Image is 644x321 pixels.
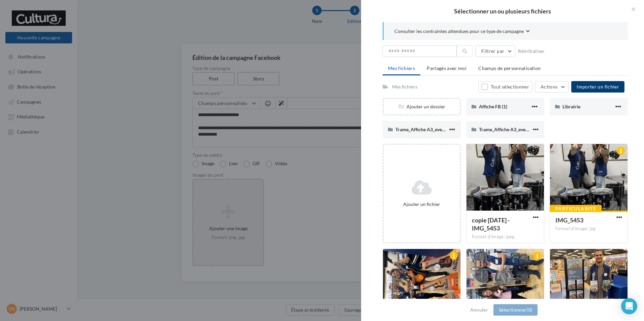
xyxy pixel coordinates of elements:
[562,104,580,109] span: Librairie
[550,205,602,212] div: Particularité
[478,65,541,71] span: Champs de personnalisation
[479,127,560,132] span: Trame_Affiche A3_evenement_2024 (2)
[395,127,477,132] span: Trame_Affiche A3_evenement_2024 (1)
[468,306,491,314] button: Annuler
[388,65,415,71] span: Mes fichiers
[472,216,510,232] span: copie 26-08-2025 - IMG_5453
[493,304,538,316] button: Sélectionner(0)
[577,84,619,90] span: Importer un fichier
[555,226,622,232] div: Format d'image: jpg
[571,81,624,93] button: Importer un fichier
[384,103,460,110] div: Ajouter un dossier
[479,104,507,109] span: Affiche FB (1)
[476,45,515,57] button: Filtrer par
[392,83,417,90] div: Mes fichiers
[555,216,583,224] span: IMG_5453
[394,28,524,35] span: Consulter les contraintes attendues pour ce type de campagne
[478,81,532,93] button: Tout sélectionner
[394,28,530,36] button: Consulter les contraintes attendues pour ce type de campagne
[541,84,557,90] span: Actions
[621,298,637,314] div: Open Intercom Messenger
[526,307,532,313] span: (0)
[535,81,569,93] button: Actions
[386,201,457,208] div: Ajouter un fichier
[372,8,633,14] h2: Sélectionner un ou plusieurs fichiers
[515,47,548,55] button: Réinitialiser
[472,234,539,240] div: Format d'image: jpeg
[427,65,466,71] span: Partagés avec moi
